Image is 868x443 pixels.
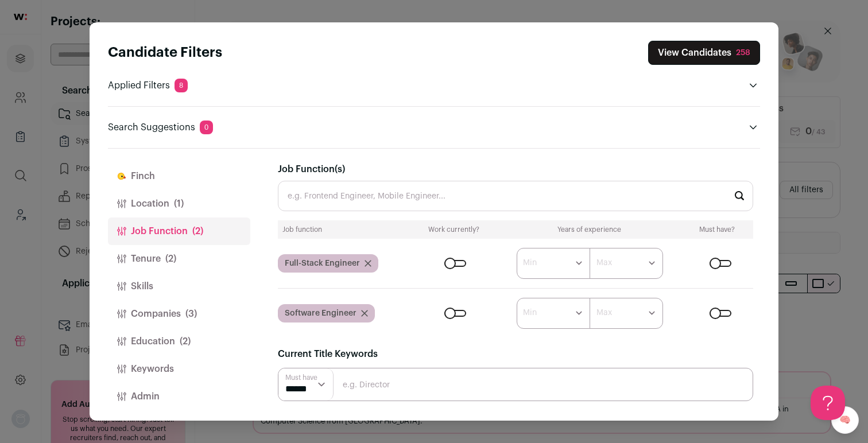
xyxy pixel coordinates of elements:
div: Years of experience [502,225,677,234]
p: Search Suggestions [108,121,213,134]
label: Job Function(s) [278,162,345,176]
div: Job function [282,225,406,234]
label: Max [596,257,612,269]
label: Current Title Keywords [278,347,378,361]
button: Tenure(2) [108,245,250,273]
label: Max [596,307,612,318]
button: Education(2) [108,328,250,355]
span: (1) [174,197,184,211]
button: Finch [108,162,250,190]
input: e.g. Frontend Engineer, Mobile Engineer... [278,181,753,211]
label: Exclude Current Title Keywords [278,419,414,433]
label: Min [523,257,537,269]
iframe: Help Scout Beacon - Open [811,386,845,420]
button: Keywords [108,355,250,383]
button: Close search preferences [648,41,760,65]
span: (2) [180,335,191,348]
button: Admin [108,383,250,410]
button: Companies(3) [108,300,250,328]
div: Work currently? [415,225,494,234]
label: Min [523,307,537,318]
span: Full-Stack Engineer [285,258,360,269]
input: e.g. Director [278,368,753,401]
span: 0 [200,121,213,134]
span: (2) [192,224,203,238]
span: (2) [165,252,176,266]
button: Open applied filters [746,79,760,92]
span: Software Engineer [285,308,356,319]
button: Job Function(2) [108,217,250,245]
p: Applied Filters [108,79,188,92]
span: 8 [175,79,188,92]
a: 🧠 [831,406,859,434]
strong: Candidate Filters [108,46,222,60]
div: 258 [736,47,750,59]
span: (3) [185,307,197,321]
div: Must have? [686,225,749,234]
button: Location(1) [108,190,250,217]
button: Skills [108,273,250,300]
